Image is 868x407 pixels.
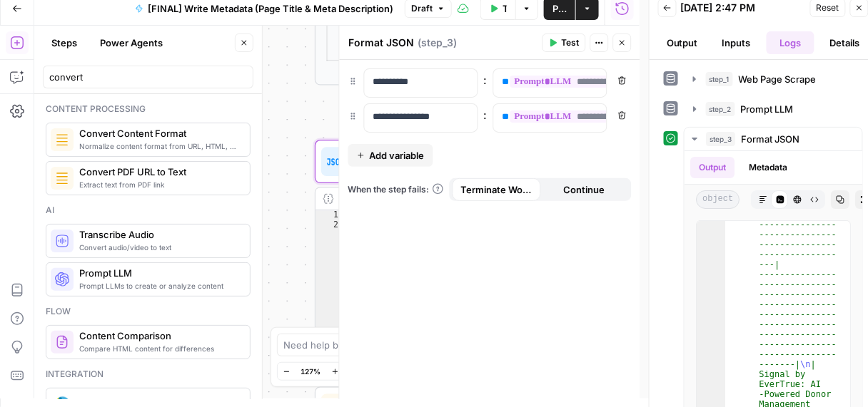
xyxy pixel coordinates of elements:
[658,31,707,54] button: Output
[46,204,251,217] div: Ai
[741,102,794,116] span: Prompt LLM
[690,157,735,178] button: Output
[411,2,433,15] span: Draft
[46,103,251,115] div: Content processing
[542,34,586,52] button: Test
[148,1,393,16] span: [FINAL] Write Metadata (Page Title & Meta Description)
[348,183,444,196] a: When the step fails:
[79,179,238,190] span: Extract text from PDF link
[79,140,238,152] span: Normalize content format from URL, HTML, or Markdown
[706,102,735,116] span: step_2
[79,242,238,253] span: Convert audio/video to text
[706,72,733,86] span: step_1
[315,140,597,332] div: Format JSONFormat JSONStep 3Output{ "Page Title":"| Page Title | Meta Description |\n| ----------...
[55,171,69,185] img: 62yuwf1kr9krw125ghy9mteuwaw4
[46,368,251,381] div: Integration
[79,280,238,292] span: Prompt LLMs to create or analyze content
[552,1,567,16] span: Publish
[712,31,761,54] button: Inputs
[43,31,86,54] button: Steps
[461,182,533,197] span: Terminate Workflow
[418,36,458,50] span: ( step_3 )
[503,1,507,16] span: Test Workflow
[741,132,799,146] span: Format JSON
[301,366,321,377] span: 127%
[484,71,488,88] span: :
[767,31,815,54] button: Logs
[79,329,238,343] span: Content Comparison
[79,343,238,354] span: Compare HTML content for differences
[79,266,238,280] span: Prompt LLM
[349,36,415,50] textarea: Format JSON
[564,182,605,197] span: Continue
[706,132,735,146] span: step_3
[55,133,69,147] img: o3r9yhbrn24ooq0tey3lueqptmfj
[79,227,238,242] span: Transcribe Audio
[562,36,580,49] span: Test
[484,106,488,123] span: :
[316,220,350,390] div: 2
[91,31,171,54] button: Power Agents
[739,72,817,86] span: Web Page Scrape
[316,210,350,220] div: 1
[540,178,629,201] button: Continue
[348,144,433,167] button: Add variable
[740,157,796,178] button: Metadata
[696,190,740,209] span: object
[46,305,251,318] div: Flow
[370,148,425,163] span: Add variable
[79,126,238,140] span: Convert Content Format
[55,335,69,349] img: vrinnnclop0vshvmafd7ip1g7ohf
[49,70,247,84] input: Search steps
[817,1,839,14] span: Reset
[79,165,238,179] span: Convert PDF URL to Text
